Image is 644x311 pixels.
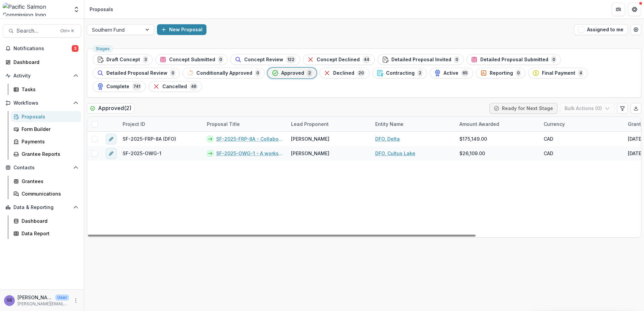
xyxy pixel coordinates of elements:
[542,70,575,76] span: Final Payment
[255,69,260,77] span: 0
[22,138,76,145] div: Payments
[170,69,175,77] span: 0
[357,69,365,77] span: 20
[3,3,69,16] img: Pacific Salmon Commission logo
[123,150,161,157] span: SF-2025-OWG-1
[466,54,561,65] button: Detailed Proposal Submitted0
[196,70,252,76] span: Conditionally Approved
[22,150,76,158] div: Grantee Reports
[119,120,149,128] div: Project ID
[287,117,371,131] div: Lead Proponent
[291,135,329,142] span: [PERSON_NAME]
[162,84,187,90] span: Cancelled
[22,178,76,185] div: Grantees
[93,68,180,78] button: Detailed Proposal Review0
[203,120,244,128] div: Proposal Title
[307,69,312,77] span: 2
[461,69,469,77] span: 65
[157,24,206,35] button: New Proposal
[3,70,81,81] button: Open Activity
[22,113,76,120] div: Proposals
[22,230,76,237] div: Data Report
[11,124,81,135] a: Form Builder
[13,46,72,51] span: Notifications
[22,86,76,93] div: Tasks
[628,3,641,16] button: Get Help
[87,4,116,14] nav: breadcrumb
[375,150,415,157] a: DFO, Cultus Lake
[106,57,140,63] span: Draft Concept
[540,120,569,128] div: Currency
[22,126,76,133] div: Form Builder
[378,54,464,65] button: Detailed Proposal Invited0
[59,27,75,35] div: Ctrl + K
[371,117,455,131] div: Entity Name
[528,68,588,78] button: Final Payment4
[183,68,265,78] button: Conditionally Approved0
[540,117,624,131] div: Currency
[3,202,81,213] button: Open Data & Reporting
[444,70,458,76] span: Active
[155,54,228,65] button: Concept Submitted0
[96,46,110,51] span: Stages
[106,134,117,144] button: edit
[203,117,287,131] div: Proposal Title
[190,83,198,90] span: 46
[169,57,215,63] span: Concept Submitted
[455,117,540,131] div: Amount Awarded
[106,148,117,159] button: edit
[417,69,423,77] span: 2
[119,117,203,131] div: Project ID
[286,56,296,63] span: 122
[143,56,148,63] span: 3
[13,73,70,79] span: Activity
[18,294,53,301] p: [PERSON_NAME]
[317,57,360,63] span: Concept Declined
[72,45,78,52] span: 3
[7,298,12,303] div: Sascha Bendt
[574,24,628,35] button: Assigned to me
[11,148,81,160] a: Grantee Reports
[106,70,167,76] span: Detailed Proposal Review
[480,57,548,63] span: Detailed Proposal Submitted
[631,103,641,114] button: Export table data
[371,120,408,128] div: Entity Name
[17,28,56,34] span: Search...
[628,135,643,142] div: [DATE]
[628,150,643,157] div: [DATE]
[87,103,134,113] h2: Approved ( 2 )
[375,135,400,142] a: DFO, Delta
[72,297,80,305] button: More
[333,70,354,76] span: Declined
[551,56,556,63] span: 0
[3,98,81,108] button: Open Workflows
[18,301,69,307] p: [PERSON_NAME][EMAIL_ADDRESS][DOMAIN_NAME]
[3,24,81,38] button: Search...
[489,103,557,114] button: Ready for Next Stage
[455,120,503,128] div: Amount Awarded
[11,228,81,239] a: Data Report
[578,69,583,77] span: 4
[612,3,625,16] button: Partners
[617,103,628,114] button: Edit table settings
[544,135,553,142] span: CAD
[11,176,81,187] a: Grantees
[287,120,333,128] div: Lead Proponent
[11,84,81,95] a: Tasks
[291,150,329,157] span: [PERSON_NAME]
[476,68,525,78] button: Reporting0
[22,217,76,224] div: Dashboard
[11,188,81,199] a: Communications
[216,150,283,157] a: SF-2025-OWG-1 - A workshop to identify science needs in advance of possible removal of [PERSON_NA...
[281,70,304,76] span: Approved
[230,54,300,65] button: Concept Review122
[372,68,427,78] button: Contracting2
[13,205,70,210] span: Data & Reporting
[3,43,81,54] button: Notifications3
[149,81,202,92] button: Cancelled46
